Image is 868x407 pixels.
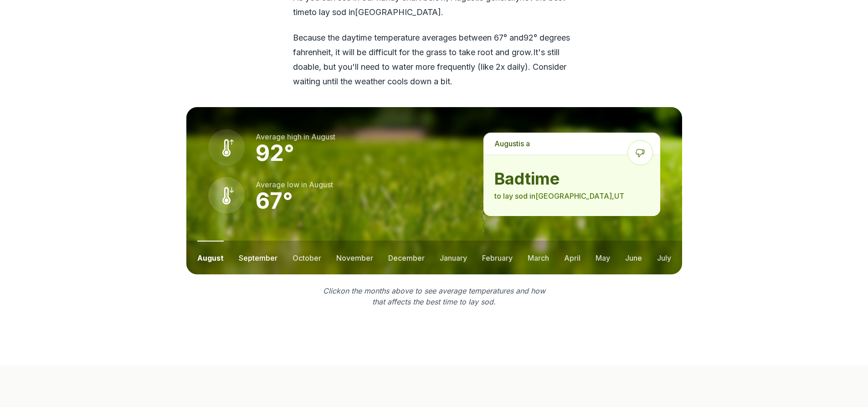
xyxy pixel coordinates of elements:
button: october [293,241,321,274]
button: august [197,241,224,274]
button: march [528,241,549,274]
button: december [388,241,425,274]
button: june [625,241,642,274]
strong: 67 ° [256,187,293,214]
button: july [657,241,671,274]
p: Because the daytime temperature averages between 67 ° and 92 ° degrees fahrenheit, it will be dif... [293,31,575,89]
p: Average low in [256,179,333,190]
button: april [564,241,580,274]
button: february [482,241,513,274]
p: Average high in [256,131,335,142]
strong: bad time [494,170,649,188]
p: is a [483,133,660,155]
button: september [239,241,277,274]
span: august [311,132,335,141]
span: august [309,180,333,189]
span: august [494,139,519,148]
strong: 92 ° [256,139,294,166]
button: may [596,241,610,274]
p: to lay sod in [GEOGRAPHIC_DATA] , UT [494,191,649,201]
button: january [440,241,467,274]
p: Click on the months above to see average temperatures and how that affects the best time to lay sod. [318,285,551,307]
button: november [336,241,373,274]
